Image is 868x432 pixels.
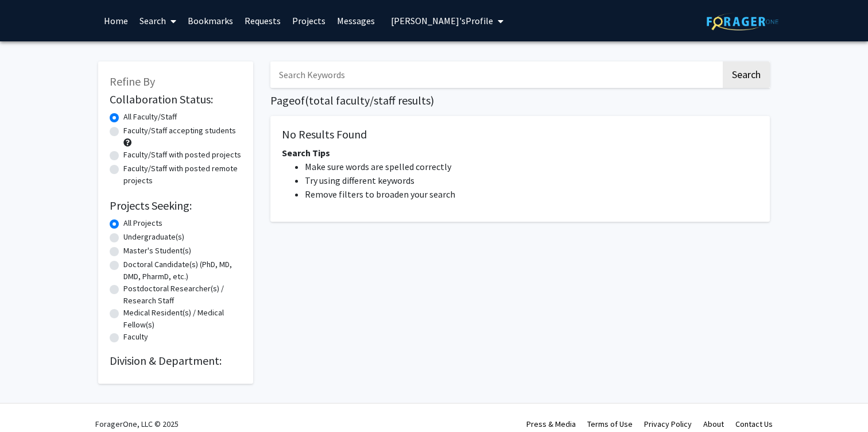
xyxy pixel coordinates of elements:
[305,160,758,173] li: Make sure words are spelled correctly
[98,1,134,41] a: Home
[286,1,331,41] a: Projects
[270,61,721,88] input: Search Keywords
[123,125,236,137] label: Faculty/Staff accepting students
[707,13,778,30] img: ForagerOne Logo
[123,231,184,243] label: Undergraduate(s)
[123,217,162,229] label: All Projects
[110,92,242,106] h2: Collaboration Status:
[703,419,724,429] a: About
[123,259,242,283] label: Doctoral Candidate(s) (PhD, MD, DMD, PharmD, etc.)
[110,74,155,88] span: Refine By
[735,419,773,429] a: Contact Us
[526,419,576,429] a: Press & Media
[391,15,493,26] span: [PERSON_NAME]'s Profile
[305,173,758,187] li: Try using different keywords
[123,283,242,307] label: Postdoctoral Researcher(s) / Research Staff
[819,380,859,423] iframe: Chat
[110,354,242,368] h2: Division & Department:
[587,419,633,429] a: Terms of Use
[123,111,177,123] label: All Faculty/Staff
[282,128,758,141] h5: No Results Found
[723,61,770,88] button: Search
[123,245,191,257] label: Master's Student(s)
[331,1,381,41] a: Messages
[123,163,242,187] label: Faculty/Staff with posted remote projects
[270,94,770,107] h1: Page of ( total faculty/staff results)
[282,147,330,159] span: Search Tips
[305,187,758,201] li: Remove filters to broaden your search
[134,1,182,41] a: Search
[182,1,239,41] a: Bookmarks
[123,149,241,161] label: Faculty/Staff with posted projects
[270,233,770,260] nav: Page navigation
[644,419,692,429] a: Privacy Policy
[239,1,286,41] a: Requests
[110,199,242,213] h2: Projects Seeking:
[123,307,242,331] label: Medical Resident(s) / Medical Fellow(s)
[123,331,148,343] label: Faculty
